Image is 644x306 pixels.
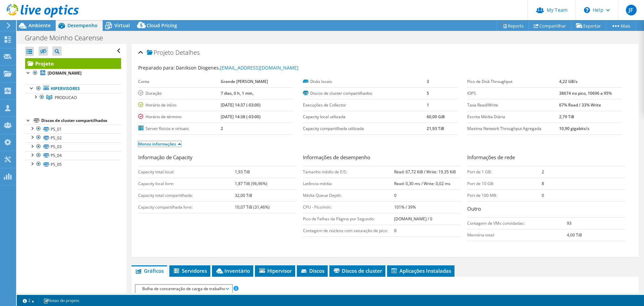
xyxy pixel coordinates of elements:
label: Capacity local utilizada [303,114,427,120]
span: Ambiente [29,22,51,29]
span: Discos [300,267,324,274]
a: PS_02 [25,133,121,142]
a: Notas do projeto [39,296,84,305]
span: Projeto [147,49,174,56]
td: Port de 10 GB: [467,178,542,189]
a: Menos informações [138,141,181,147]
h3: Outro [467,205,625,214]
b: 0 [394,192,396,198]
b: 10,90 gigabits/s [559,126,589,131]
a: Exportar [571,20,606,31]
b: 67% Read / 33% Write [559,102,601,108]
span: Danikson Diogenes, [176,64,299,71]
td: Média Queue Depth: [303,189,394,201]
a: PS_04 [25,151,121,160]
td: Capacity local livre: [138,178,234,189]
span: Servidores [173,267,207,274]
b: 4,22 GB/s [559,79,578,84]
h3: Informação de Capacity [138,154,296,163]
b: 7 dias, 0 h, 1 min, [221,90,254,96]
span: Hipervisor [258,267,292,274]
h3: Informações de desempenho [303,154,461,163]
b: 1 [427,102,429,108]
span: Gráficos [135,267,164,274]
b: [DATE] 14:37 (-03:00) [221,102,261,108]
b: 8 [542,181,544,186]
b: 1,93 TiB [235,169,250,175]
b: [DOMAIN_NAME] / 0 [394,216,432,222]
a: Hipervisores [25,84,121,93]
label: Maxima Network Throughput Agregada [467,125,559,132]
label: Disks locais [303,78,427,85]
b: 101% / 39% [394,204,416,210]
span: Bolha de concentração de carga de trabalho [139,285,228,293]
b: 1,87 TiB (96,96%) [235,181,267,186]
b: 21,93 TiB [427,126,444,131]
a: PRODUCAO [25,93,121,102]
td: CPU - Pico/mín: [303,201,394,213]
label: Horário de início [138,102,221,108]
b: 5 [427,90,429,96]
b: Read: 67,72 KiB / Write: 19,35 KiB [394,169,456,175]
b: 2,79 TiB [559,114,574,120]
label: Discos de cluster compartilhados [303,90,427,97]
label: Escrita Média Diária [467,114,559,120]
a: [DOMAIN_NAME] [25,69,121,78]
b: [DATE] 14:38 (-03:00) [221,114,261,120]
b: 0 [394,228,396,233]
label: Execuções de Collector [303,102,427,108]
span: Inventário [215,267,250,274]
td: Port de 1 GB: [467,166,542,178]
b: 32,00 TiB [235,192,252,198]
b: 2 [542,169,544,175]
label: Taxa Read/Write [467,102,559,108]
svg: \n [584,7,590,13]
div: Discos de cluster compartilhados [41,117,121,125]
span: PRODUCAO [55,95,77,100]
td: Tamanho médio de E/S: [303,166,394,178]
span: Aplicações Instaladas [390,267,451,274]
label: Duração [138,90,221,97]
label: IOPS [467,90,559,97]
b: 38674 no pico, 10696 a 95% [559,90,612,96]
b: [DOMAIN_NAME] [48,70,82,76]
a: [EMAIL_ADDRESS][DOMAIN_NAME] [220,64,299,71]
a: PS_05 [25,160,121,169]
span: Discos de cluster [333,267,382,274]
h1: Grande Moinho Cearense [22,34,113,42]
label: Conta [138,78,221,85]
td: Pico de Falhas da Página por Segundo: [303,213,394,225]
a: 2 [18,296,39,305]
label: Server físicos e virtuais [138,125,221,132]
span: Cloud Pricing [147,22,177,29]
b: Read: 0,30 ms / Write: 0,02 ms [394,181,450,186]
h3: Informações de rede [467,154,625,163]
a: Compartilhar [529,20,571,31]
a: Mais [606,20,636,31]
b: 4,00 TiB [567,232,582,238]
a: PS_03 [25,142,121,151]
label: Pico de Disk Throughput [467,78,559,85]
td: Memória total: [467,229,567,241]
span: JF [626,5,637,15]
label: Capacity compartilhada utilizada [303,125,427,132]
a: PS_01 [25,125,121,133]
b: 3 [427,79,429,84]
b: 10,07 TiB (31,46%) [235,204,270,210]
td: Port de 100 MB: [467,189,542,201]
td: Latência média: [303,178,394,189]
td: Capacity compartilhada livre: [138,201,234,213]
b: 0 [542,192,544,198]
label: Preparado para: [138,64,175,71]
label: Horário de término [138,114,221,120]
span: Desempenho [67,22,98,29]
td: Capacity total local: [138,166,234,178]
b: 2 [221,126,223,131]
a: Reports [497,20,529,31]
a: Projeto [25,58,121,69]
td: Contagem de VMs convidadas: [467,217,567,229]
td: Contagem de núcleos com saturação de pico: [303,225,394,236]
b: 93 [567,220,572,226]
span: Virtual [114,22,130,29]
b: Grande [PERSON_NAME] [221,79,268,84]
